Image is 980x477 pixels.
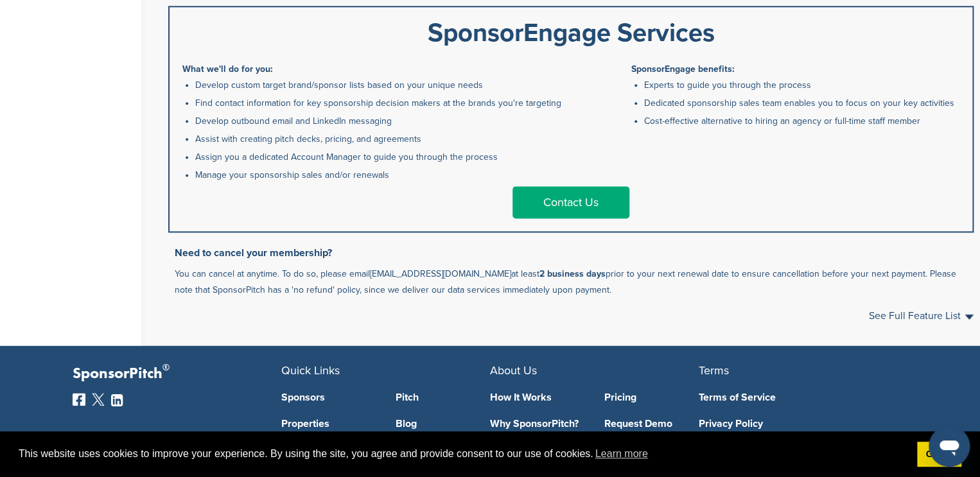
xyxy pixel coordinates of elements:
[490,392,585,403] a: How It Works
[644,96,960,110] li: Dedicated sponsorship sales team enables you to focus on your key activities
[73,365,281,383] p: SponsorPitch
[281,392,376,403] a: Sponsors
[195,78,567,92] li: Develop custom target brand/sponsor lists based on your unique needs
[19,444,907,464] span: This website uses cookies to improve your experience. By using the site, you agree and provide co...
[92,393,105,406] img: Twitter
[162,360,170,376] span: ®
[281,363,340,377] span: Quick Links
[604,392,699,403] a: Pricing
[175,245,974,261] h3: Need to cancel your membership?
[539,268,606,279] b: 2 business days
[195,168,567,182] li: Manage your sponsorship sales and/or renewals
[490,363,537,377] span: About Us
[593,444,650,464] a: learn more about cookies
[699,419,888,429] a: Privacy Policy
[396,392,491,403] a: Pitch
[370,268,511,279] a: [EMAIL_ADDRESS][DOMAIN_NAME]
[195,150,567,164] li: Assign you a dedicated Account Manager to guide you through the process
[869,311,974,321] a: See Full Feature List
[73,393,85,406] img: Facebook
[604,419,699,429] a: Request Demo
[512,186,629,218] a: Contact Us
[175,266,974,298] p: You can cancel at anytime. To do so, please email at least prior to your next renewal date to ens...
[631,64,735,74] b: SponsorEngage benefits:
[490,419,585,429] a: Why SponsorPitch?
[281,419,376,429] a: Properties
[195,132,567,146] li: Assist with creating pitch decks, pricing, and agreements
[182,64,273,74] b: What we'll do for you:
[195,96,567,110] li: Find contact information for key sponsorship decision makers at the brands you're targeting
[396,419,491,429] a: Blog
[929,426,970,467] iframe: Button to launch messaging window
[195,114,567,128] li: Develop outbound email and LinkedIn messaging
[644,114,960,128] li: Cost-effective alternative to hiring an agency or full-time staff member
[699,363,729,377] span: Terms
[644,78,960,92] li: Experts to guide you through the process
[917,442,961,467] a: dismiss cookie message
[699,392,888,403] a: Terms of Service
[182,20,959,46] div: SponsorEngage Services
